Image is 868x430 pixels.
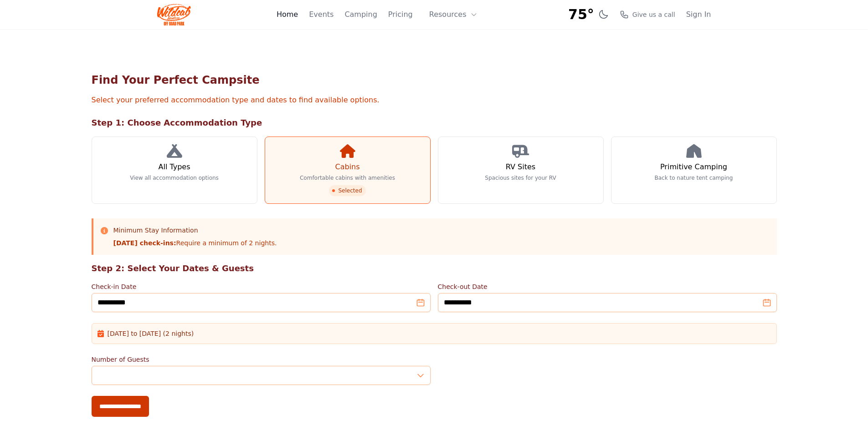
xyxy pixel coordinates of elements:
[660,162,727,172] h3: Primitive Camping
[611,137,777,204] a: Primitive Camping Back to nature tent camping
[92,95,777,106] p: Select your preferred accommodation type and dates to find available options.
[632,10,675,19] span: Give us a call
[329,185,365,196] span: Selected
[92,137,257,204] a: All Types View all accommodation options
[344,9,377,20] a: Camping
[130,174,219,182] p: View all accommodation options
[424,5,483,24] button: Resources
[92,355,431,364] label: Number of Guests
[620,10,675,19] a: Give us a call
[265,137,431,204] a: Cabins Comfortable cabins with amenities Selected
[485,174,556,182] p: Spacious sites for your RV
[92,282,431,291] label: Check-in Date
[438,282,777,291] label: Check-out Date
[92,262,777,275] h2: Step 2: Select Your Dates & Guests
[157,4,191,25] img: Wildcat Logo
[655,174,733,182] p: Back to nature tent camping
[335,162,360,172] h3: Cabins
[300,174,395,182] p: Comfortable cabins with amenities
[92,116,777,129] h2: Step 1: Choose Accommodation Type
[388,9,413,20] a: Pricing
[277,9,298,20] a: Home
[158,162,190,172] h3: All Types
[113,238,277,248] p: Require a minimum of 2 nights.
[113,239,176,247] strong: [DATE] check-ins:
[568,6,594,23] span: 75°
[686,9,711,20] a: Sign In
[92,73,777,87] h1: Find Your Perfect Campsite
[438,137,604,204] a: RV Sites Spacious sites for your RV
[506,162,535,172] h3: RV Sites
[309,9,334,20] a: Events
[113,226,277,235] h3: Minimum Stay Information
[108,329,194,338] span: [DATE] to [DATE] (2 nights)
